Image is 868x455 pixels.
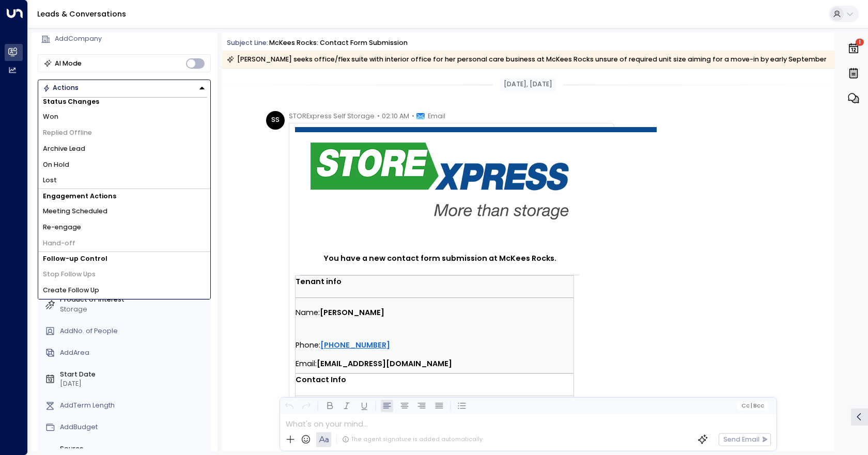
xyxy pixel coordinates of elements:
span: Won [43,112,58,122]
div: AddNo. of People [60,326,207,336]
div: Storage [60,305,207,315]
div: [DATE] [60,379,207,389]
h1: Follow-up Control [38,252,210,266]
button: Redo [300,400,313,413]
span: Name: [296,396,320,415]
span: Name: [296,303,320,322]
span: Archive Lead [43,144,85,154]
a: Leads & Conversations [37,9,126,19]
span: 02:10 AM [382,111,409,121]
h1: Status Changes [38,95,210,109]
strong: Tenant info [296,276,342,287]
div: McKees Rocks: Contact Form Submission [269,38,408,48]
span: Meeting Scheduled [43,207,107,216]
strong: You have a new contact form submission at McKees Rocks. [323,253,556,263]
button: 1 [845,37,862,60]
div: AddArea [60,348,207,358]
span: Re-engage [43,223,81,232]
span: Subject Line: [227,38,268,47]
div: [PERSON_NAME] seeks office/flex suite with interior office for her personal care business at McKe... [227,54,827,65]
strong: [EMAIL_ADDRESS][DOMAIN_NAME] [317,358,452,369]
span: Replied Offline [43,128,92,138]
div: The agent signature is added automatically [342,435,483,444]
span: Stop Follow Ups [43,270,96,279]
div: AI Mode [55,58,82,69]
button: Cc|Bcc [737,401,768,410]
div: Actions [43,84,79,92]
h1: Engagement Actions [38,189,210,203]
label: Product of Interest [60,295,207,305]
div: Button group with a nested menu [38,80,211,97]
span: STORExpress Self Storage [289,111,375,121]
span: Create Follow Up [43,286,99,295]
div: AddBudget [60,422,207,432]
span: Phone: [296,336,320,354]
span: • [412,111,414,121]
strong: [PERSON_NAME] [320,307,384,318]
span: Cc Bcc [741,403,764,409]
span: | [751,403,752,409]
span: Hand-off [43,239,75,248]
div: [DATE], [DATE] [500,78,556,91]
div: AddCompany [55,34,211,44]
strong: Contact Info [296,374,346,385]
img: STORExpress%20logo.png [311,143,569,219]
span: Email [428,111,445,121]
span: 1 [856,39,864,46]
span: Email: [296,354,317,373]
button: Actions [38,80,211,97]
span: On Hold [43,160,69,170]
div: SS [266,111,285,130]
a: [PHONE_NUMBER] [320,337,390,353]
span: • [377,111,380,121]
div: AddTerm Length [60,401,207,411]
span: Lost [43,176,57,185]
button: Undo [283,400,296,413]
label: Source [60,444,207,454]
label: Start Date [60,370,207,380]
